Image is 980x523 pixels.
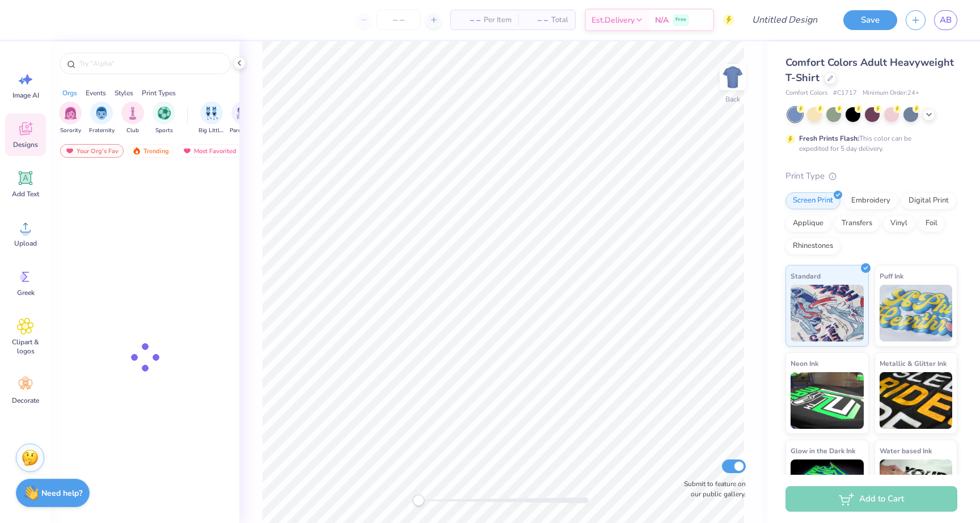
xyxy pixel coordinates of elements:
[121,102,144,135] div: filter for Club
[158,107,171,120] img: Sports Image
[880,357,947,369] span: Metallic & Glitter Ink
[59,102,82,135] div: filter for Sorority
[940,14,952,27] span: AB
[86,88,106,98] div: Events
[89,102,115,135] button: filter button
[89,102,115,135] div: filter for Fraternity
[60,144,124,158] div: Your Org's Fav
[7,338,44,356] span: Clipart & logos
[785,56,954,85] span: Comfort Colors Adult Heavyweight T-Shirt
[12,189,39,199] span: Add Text
[791,357,818,369] span: Neon Ink
[551,14,568,26] span: Total
[230,102,256,135] button: filter button
[12,91,39,100] span: Image AI
[743,9,826,31] input: Untitled Design
[934,10,957,30] a: AB
[183,147,192,155] img: most_fav.gif
[458,14,480,26] span: – –
[901,192,956,209] div: Digital Print
[791,372,864,429] img: Neon Ink
[785,170,957,183] div: Print Type
[62,88,77,98] div: Orgs
[230,126,256,135] span: Parent's Weekend
[78,58,223,69] input: Try "Alpha"
[880,372,953,429] img: Metallic & Glitter Ink
[799,133,939,154] div: This color can be expedited for 5 day delivery.
[525,14,548,26] span: – –
[65,147,74,155] img: most_fav.gif
[791,285,864,341] img: Standard
[142,88,176,98] div: Print Types
[484,14,512,26] span: Per Item
[918,215,945,232] div: Foil
[880,285,953,341] img: Puff Ink
[127,144,174,158] div: Trending
[198,126,225,135] span: Big Little Reveal
[178,144,242,158] div: Most Favorited
[230,102,256,135] div: filter for Parent's Weekend
[785,215,831,232] div: Applique
[236,107,250,120] img: Parent's Weekend Image
[880,270,903,282] span: Puff Ink
[844,192,898,209] div: Embroidery
[675,16,686,24] span: Free
[41,488,82,499] strong: Need help?
[153,102,175,135] button: filter button
[721,66,744,88] img: Back
[121,102,144,135] button: filter button
[833,88,857,98] span: # C1717
[377,10,421,30] input: – –
[198,102,225,135] button: filter button
[843,10,897,30] button: Save
[834,215,880,232] div: Transfers
[655,14,669,26] span: N/A
[880,445,932,457] span: Water based Ink
[89,126,115,135] span: Fraternity
[64,107,77,120] img: Sorority Image
[60,126,81,135] span: Sorority
[799,134,859,143] strong: Fresh Prints Flash:
[785,238,840,255] div: Rhinestones
[592,14,635,26] span: Est. Delivery
[791,270,821,282] span: Standard
[863,88,919,98] span: Minimum Order: 24 +
[413,495,424,506] div: Accessibility label
[17,288,35,297] span: Greek
[785,192,840,209] div: Screen Print
[12,396,39,405] span: Decorate
[14,239,37,248] span: Upload
[791,445,855,457] span: Glow in the Dark Ink
[791,459,864,516] img: Glow in the Dark Ink
[13,140,38,149] span: Designs
[198,102,225,135] div: filter for Big Little Reveal
[126,126,139,135] span: Club
[205,107,218,120] img: Big Little Reveal Image
[153,102,175,135] div: filter for Sports
[725,94,740,104] div: Back
[678,479,746,499] label: Submit to feature on our public gallery.
[880,459,953,516] img: Water based Ink
[126,107,139,120] img: Club Image
[132,147,141,155] img: trending.gif
[115,88,133,98] div: Styles
[785,88,827,98] span: Comfort Colors
[883,215,915,232] div: Vinyl
[95,107,108,120] img: Fraternity Image
[59,102,82,135] button: filter button
[155,126,173,135] span: Sports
